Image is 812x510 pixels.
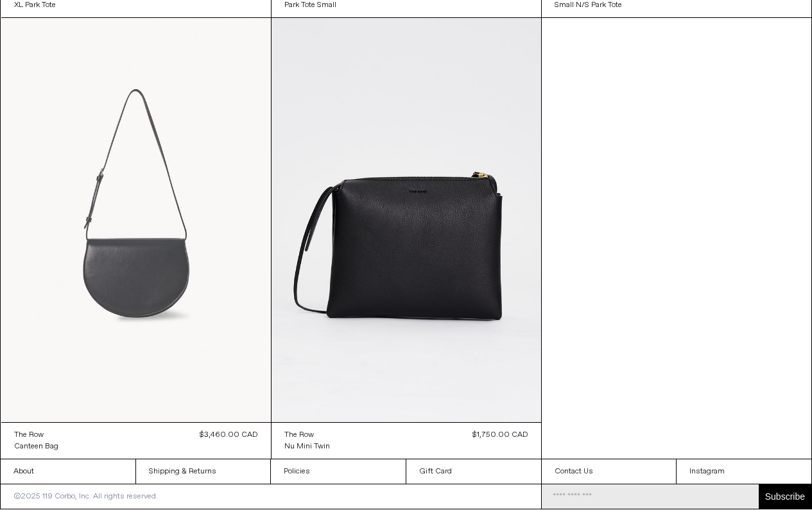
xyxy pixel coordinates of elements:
[472,429,528,441] div: $1,750.00 CAD
[542,484,759,509] input: Email Address
[1,18,271,422] img: The Row Canteen Bag
[14,429,58,441] a: The Row
[14,441,58,452] a: Canteen Bag
[14,430,44,441] div: The Row
[406,459,541,484] a: Gift Card
[271,459,406,484] a: Policies
[677,459,811,484] a: Instagram
[1,484,171,509] p: ©2025 119 Corbo, Inc. All rights reserved.
[284,441,330,452] a: Nu Mini Twin
[284,429,330,441] a: The Row
[284,441,330,452] div: Nu Mini Twin
[272,18,541,422] img: Nu Mini Twin
[200,429,258,441] div: $3,460.00 CAD
[1,459,135,484] a: About
[284,430,314,441] div: The Row
[14,441,58,452] div: Canteen Bag
[759,484,811,509] button: Subscribe
[542,459,677,484] a: Contact Us
[136,459,271,484] a: Shipping & Returns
